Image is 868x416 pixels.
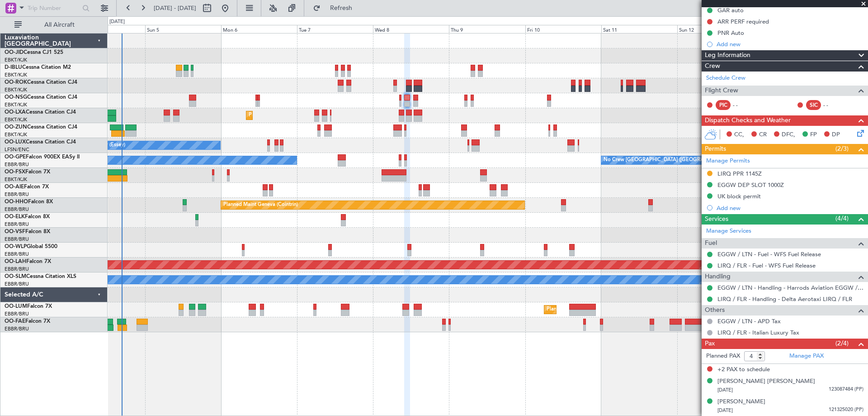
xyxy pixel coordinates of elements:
[705,305,725,316] span: Others
[717,250,821,258] a: EGGW / LTN - Fuel - WFS Fuel Release
[705,272,731,282] span: Handling
[5,86,27,93] a: EBKT/KJK
[717,407,733,414] span: [DATE]
[5,124,77,130] a: OO-ZUNCessna Citation CJ4
[5,169,50,175] a: OO-FSXFalcon 7X
[5,191,29,198] a: EBBR/BRU
[10,18,98,32] button: All Aircraft
[5,236,29,243] a: EBBR/BRU
[705,50,750,61] span: Leg Information
[835,214,849,223] span: (4/4)
[24,22,95,28] span: All Aircraft
[5,80,27,85] span: OO-ROK
[5,184,24,190] span: OO-AIE
[5,65,22,70] span: D-IBLU
[5,95,27,100] span: OO-NSG
[5,304,52,309] a: OO-LUMFalcon 7X
[221,25,297,33] div: Mon 6
[5,229,25,234] span: OO-VSF
[5,72,27,78] a: EBKT/KJK
[5,199,28,205] span: OO-HHO
[109,18,125,26] div: [DATE]
[717,170,762,177] div: LIRQ PPR 1145Z
[5,199,53,205] a: OO-HHOFalcon 8X
[5,57,27,63] a: EBKT/KJK
[5,221,29,228] a: EBBR/BRU
[5,229,50,234] a: OO-VSFFalcon 8X
[789,352,824,361] a: Manage PAX
[154,4,196,12] span: [DATE] - [DATE]
[5,161,29,168] a: EBBR/BRU
[5,244,27,249] span: OO-WLP
[759,130,767,139] span: CR
[5,214,50,220] a: OO-ELKFalcon 8X
[5,176,27,183] a: EBKT/KJK
[601,25,677,33] div: Sat 11
[5,244,57,249] a: OO-WLPGlobal 5500
[5,325,29,332] a: EBBR/BRU
[5,124,27,130] span: OO-ZUN
[717,40,863,48] div: Add new
[5,139,76,145] a: OO-LUXCessna Citation CJ4
[28,1,80,15] input: Trip Number
[717,262,816,269] a: LIRQ / FLR - Fuel - WFS Fuel Release
[5,319,25,324] span: OO-FAE
[705,214,728,225] span: Services
[297,25,373,33] div: Tue 7
[806,100,821,110] div: SIC
[5,274,26,279] span: OO-SLM
[717,397,765,406] div: [PERSON_NAME]
[823,101,844,109] div: - -
[223,198,298,212] div: Planned Maint Geneva (Cointrin)
[5,311,29,317] a: EBBR/BRU
[5,65,71,70] a: D-IBLUCessna Citation M2
[5,154,80,160] a: OO-GPEFalcon 900EX EASy II
[5,101,27,108] a: EBKT/KJK
[5,139,26,145] span: OO-LUX
[717,6,744,14] div: GAR auto
[5,110,26,115] span: OO-LXA
[717,181,784,189] div: EGGW DEP SLOT 1000Z
[717,317,781,325] a: EGGW / LTN - APD Tax
[717,18,769,25] div: ARR PERF required
[677,25,753,33] div: Sun 12
[525,25,601,33] div: Fri 10
[5,146,29,153] a: LFSN/ENC
[5,251,29,258] a: EBBR/BRU
[449,25,525,33] div: Thu 9
[5,95,77,100] a: OO-NSGCessna Citation CJ4
[5,214,25,220] span: OO-ELK
[547,303,710,316] div: Planned Maint [GEOGRAPHIC_DATA] ([GEOGRAPHIC_DATA] National)
[717,29,744,37] div: PNR Auto
[706,227,751,236] a: Manage Services
[717,192,761,200] div: UK block permit
[705,144,726,154] span: Permits
[705,339,715,349] span: Pax
[5,50,63,55] a: OO-JIDCessna CJ1 525
[249,109,354,122] div: Planned Maint Kortrijk-[GEOGRAPHIC_DATA]
[717,329,799,336] a: LIRQ / FLR - Italian Luxury Tax
[717,387,733,393] span: [DATE]
[5,80,77,85] a: OO-ROKCessna Citation CJ4
[835,144,849,153] span: (2/3)
[705,115,791,126] span: Dispatch Checks and Weather
[835,339,849,348] span: (2/4)
[832,130,840,139] span: DP
[734,130,744,139] span: CC,
[706,74,745,83] a: Schedule Crew
[717,284,863,292] a: EGGW / LTN - Handling - Harrods Aviation EGGW / LTN
[322,5,360,11] span: Refresh
[782,130,795,139] span: DFC,
[604,153,755,167] div: No Crew [GEOGRAPHIC_DATA] ([GEOGRAPHIC_DATA] National)
[5,274,76,279] a: OO-SLMCessna Citation XLS
[733,101,753,109] div: - -
[5,184,49,190] a: OO-AIEFalcon 7X
[145,25,221,33] div: Sun 5
[705,238,717,249] span: Fuel
[5,259,26,264] span: OO-LAH
[5,131,27,138] a: EBKT/KJK
[5,266,29,273] a: EBBR/BRU
[705,61,720,72] span: Crew
[717,377,815,386] div: [PERSON_NAME] [PERSON_NAME]
[717,295,852,303] a: LIRQ / FLR - Handling - Delta Aerotaxi LIRQ / FLR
